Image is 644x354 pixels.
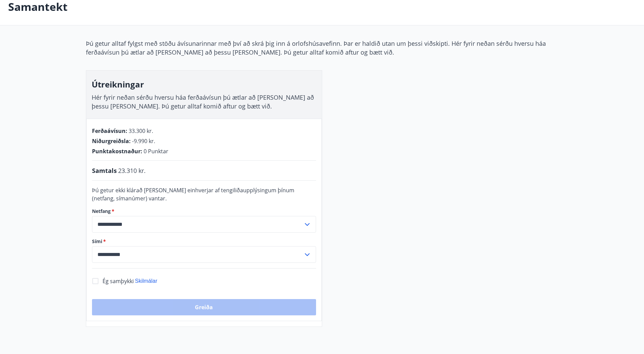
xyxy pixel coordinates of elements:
span: 33.300 kr. [129,127,153,135]
button: Skilmálar [135,277,158,285]
p: Þú getur alltaf fylgst með stöðu ávísunarinnar með því að skrá þig inn á orlofshúsavefinn. Þar er... [86,39,558,57]
label: Netfang [92,208,316,215]
h3: Útreikningar [92,79,316,90]
span: Þú getur ekki klárað [PERSON_NAME] einhverjar af tengiliðaupplýsingum þínum (netfang, símanúmer) ... [92,186,294,202]
span: -9.990 kr. [132,137,155,145]
span: Hér fyrir neðan sérðu hversu háa ferðaávísun þú ætlar að [PERSON_NAME] að þessu [PERSON_NAME]. Þú... [92,93,314,110]
span: Punktakostnaður : [92,147,142,155]
label: Sími [92,238,316,245]
span: Ég samþykki [103,277,134,285]
span: Niðurgreiðsla : [92,137,131,145]
span: 23.310 kr. [118,166,146,175]
span: 0 Punktar [144,147,168,155]
span: Skilmálar [135,278,158,284]
span: Samtals [92,166,117,175]
span: Ferðaávísun : [92,127,127,135]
